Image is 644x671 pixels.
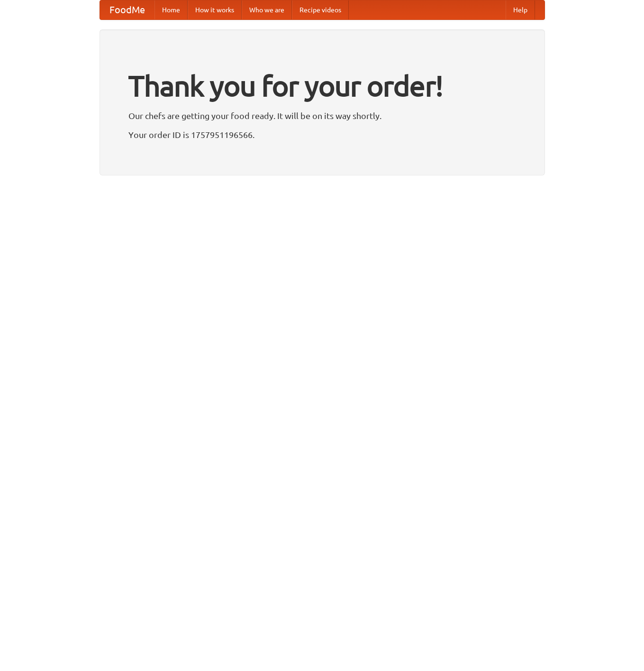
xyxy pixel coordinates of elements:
a: Home [154,0,188,19]
p: Your order ID is 1757951196566. [128,128,516,142]
a: Who we are [242,0,292,19]
p: Our chefs are getting your food ready. It will be on its way shortly. [128,109,516,123]
h1: Thank you for your order! [128,63,516,109]
a: Help [506,0,535,19]
a: Recipe videos [292,0,349,19]
a: How it works [188,0,242,19]
a: FoodMe [100,0,154,19]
